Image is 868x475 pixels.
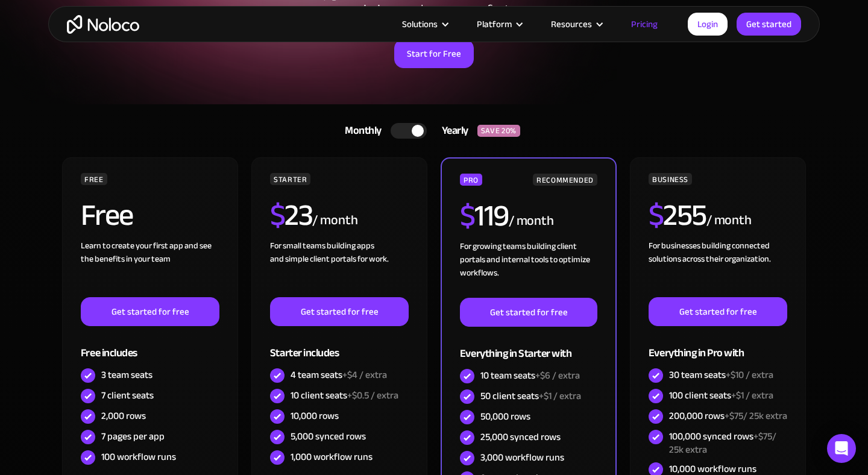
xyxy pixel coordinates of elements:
a: Login [688,13,728,36]
div: Everything in Starter with [460,327,597,366]
div: SAVE 20% [477,125,520,137]
div: Everything in Pro with [649,326,787,365]
span: $ [649,187,664,244]
span: +$0.5 / extra [347,386,398,404]
div: 3 team seats [101,368,153,382]
h2: 119 [460,201,509,231]
a: Start for Free [394,39,474,68]
div: Free includes [81,326,219,365]
a: Get started for free [649,297,787,326]
div: / month [312,211,357,230]
div: 100,000 synced rows [669,430,787,456]
div: BUSINESS [649,173,692,185]
div: 50 client seats [480,389,581,403]
div: 7 client seats [101,389,154,402]
div: PRO [460,174,482,186]
div: FREE [81,173,107,185]
div: Open Intercom Messenger [827,434,856,463]
div: 1,000 workflow runs [291,450,373,464]
a: Pricing [616,16,673,32]
div: Learn to create your first app and see the benefits in your team ‍ [81,239,219,297]
div: Monthly [330,122,391,140]
h2: Free [81,200,133,230]
span: +$75/ 25k extra [725,407,787,425]
div: / month [509,212,554,231]
div: 25,000 synced rows [480,430,561,444]
span: +$1 / extra [539,387,581,405]
div: For small teams building apps and simple client portals for work. ‍ [270,239,409,297]
span: +$75/ 25k extra [669,427,776,459]
div: 10 team seats [480,369,580,382]
a: Get started for free [270,297,409,326]
div: Yearly [427,122,477,140]
div: 100 workflow runs [101,450,176,464]
div: Solutions [387,16,462,32]
div: 5,000 synced rows [291,430,366,443]
div: 50,000 rows [480,410,530,423]
div: Solutions [402,16,438,32]
div: 10 client seats [291,389,398,402]
div: 2,000 rows [101,409,146,423]
div: Platform [477,16,512,32]
span: +$1 / extra [731,386,773,404]
div: Resources [536,16,616,32]
span: +$4 / extra [342,366,387,384]
h2: 255 [649,200,706,230]
div: RECOMMENDED [533,174,597,186]
div: STARTER [270,173,310,185]
div: 30 team seats [669,368,773,382]
a: Get started [737,13,801,36]
a: Get started for free [81,297,219,326]
span: $ [270,187,285,244]
div: 100 client seats [669,389,773,402]
div: 3,000 workflow runs [480,451,564,464]
div: Resources [551,16,592,32]
a: home [67,15,139,34]
span: +$6 / extra [535,366,580,385]
span: +$10 / extra [726,366,773,384]
div: For growing teams building client portals and internal tools to optimize workflows. [460,240,597,298]
div: Platform [462,16,536,32]
span: $ [460,187,475,244]
div: For businesses building connected solutions across their organization. ‍ [649,239,787,297]
div: 4 team seats [291,368,387,382]
div: 7 pages per app [101,430,165,443]
a: Get started for free [460,298,597,327]
div: / month [706,211,752,230]
div: Starter includes [270,326,409,365]
h2: 23 [270,200,313,230]
div: 10,000 rows [291,409,339,423]
div: 200,000 rows [669,409,787,423]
